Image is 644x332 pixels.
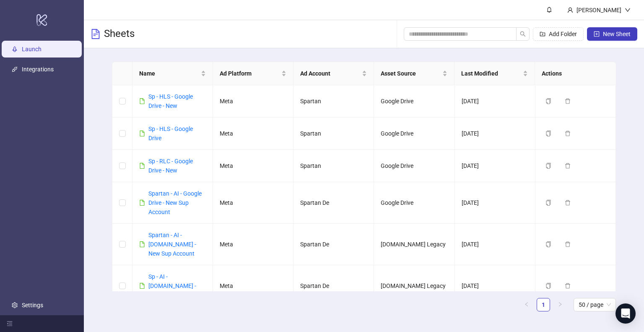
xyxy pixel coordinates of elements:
span: Last Modified [461,69,521,78]
th: Actions [535,62,615,85]
span: delete [565,283,571,289]
span: copy [545,241,551,247]
span: bell [546,7,552,13]
td: [DATE] [455,265,535,307]
h3: Sheets [104,27,135,41]
span: right [558,302,563,307]
td: Meta [213,118,293,150]
span: Name [139,69,199,78]
td: Google Drive [374,182,454,224]
span: Ad Platform [220,69,280,78]
th: Asset Source [374,62,454,85]
td: Meta [213,265,293,307]
span: Add Folder [549,31,577,37]
span: Ad Account [300,69,360,78]
span: file-text [91,29,101,39]
td: Meta [213,85,293,118]
span: file [139,241,145,247]
span: file [139,98,145,104]
button: right [553,298,567,311]
span: delete [565,98,571,104]
span: delete [565,131,571,136]
a: Sp - HLS - Google Drive - New [148,93,193,109]
span: delete [565,163,571,169]
span: file [139,200,145,206]
a: Sp - RLC - Google Drive - New [148,158,193,174]
a: Spartan - AI - [DOMAIN_NAME] - New Sup Account [148,232,196,257]
span: copy [545,163,551,169]
span: New Sheet [603,31,631,37]
th: Last Modified [454,62,535,85]
div: Open Intercom Messenger [615,303,636,324]
td: Google Drive [374,85,454,118]
span: user [567,7,573,13]
a: Sp - AI - [DOMAIN_NAME] - New Account [148,273,196,298]
td: Spartan [293,150,374,182]
th: Ad Platform [213,62,293,85]
button: left [520,298,533,311]
li: Previous Page [520,298,533,311]
th: Name [132,62,213,85]
td: Spartan De [293,265,374,307]
span: down [625,7,631,13]
a: Launch [22,46,42,52]
span: Asset Source [381,69,441,78]
td: Meta [213,224,293,265]
td: Spartan De [293,182,374,224]
span: copy [545,98,551,104]
span: menu-fold [7,321,13,327]
td: [DOMAIN_NAME] Legacy [374,224,454,265]
td: Meta [213,150,293,182]
button: New Sheet [587,27,637,41]
span: delete [565,200,571,206]
span: plus-square [594,31,600,37]
span: left [524,302,529,307]
span: file [139,131,145,136]
span: file [139,283,145,289]
td: [DOMAIN_NAME] Legacy [374,265,454,307]
td: [DATE] [455,118,535,150]
a: Sp - HLS - Google Drive [148,125,193,141]
a: 1 [537,298,550,311]
span: 50 / page [579,298,611,311]
td: Spartan De [293,224,374,265]
td: Google Drive [374,118,454,150]
a: Settings [22,302,43,308]
button: Add Folder [533,27,584,41]
th: Ad Account [293,62,374,85]
div: Page Size [574,298,616,311]
a: Integrations [22,66,54,73]
span: copy [545,200,551,206]
td: [DATE] [455,182,535,224]
td: Spartan [293,85,374,118]
span: search [520,31,526,37]
span: copy [545,131,551,136]
td: Google Drive [374,150,454,182]
span: file [139,163,145,169]
td: Spartan [293,118,374,150]
td: [DATE] [455,224,535,265]
td: [DATE] [455,150,535,182]
td: Meta [213,182,293,224]
div: [PERSON_NAME] [573,5,625,15]
td: [DATE] [455,85,535,118]
li: Next Page [553,298,567,311]
span: delete [565,241,571,247]
span: copy [545,283,551,289]
span: folder-add [540,31,545,37]
a: Spartan - AI - Google Drive - New Sup Account [148,190,202,215]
